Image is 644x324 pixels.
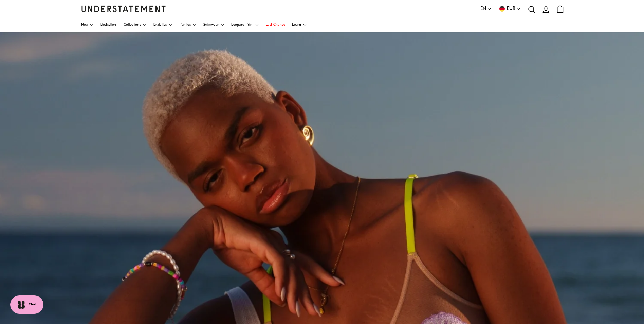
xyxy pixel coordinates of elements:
[266,23,285,27] span: Last Chance
[81,6,166,12] a: Understatement Homepage
[480,5,486,13] span: EN
[180,18,197,32] a: Panties
[153,18,173,32] a: Bralettes
[29,302,37,307] span: Chat
[480,5,492,13] button: EN
[100,23,116,27] span: Bestsellers
[203,23,219,27] span: Swimwear
[292,18,307,32] a: Learn
[81,18,94,32] a: New
[124,18,147,32] a: Collections
[266,18,285,32] a: Last Chance
[10,295,43,314] button: Chat
[124,23,141,27] span: Collections
[100,18,116,32] a: Bestsellers
[231,23,253,27] span: Leopard Print
[231,18,259,32] a: Leopard Print
[507,5,515,13] span: EUR
[203,18,224,32] a: Swimwear
[499,5,521,13] button: EUR
[180,23,191,27] span: Panties
[153,23,167,27] span: Bralettes
[292,23,301,27] span: Learn
[81,23,88,27] span: New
